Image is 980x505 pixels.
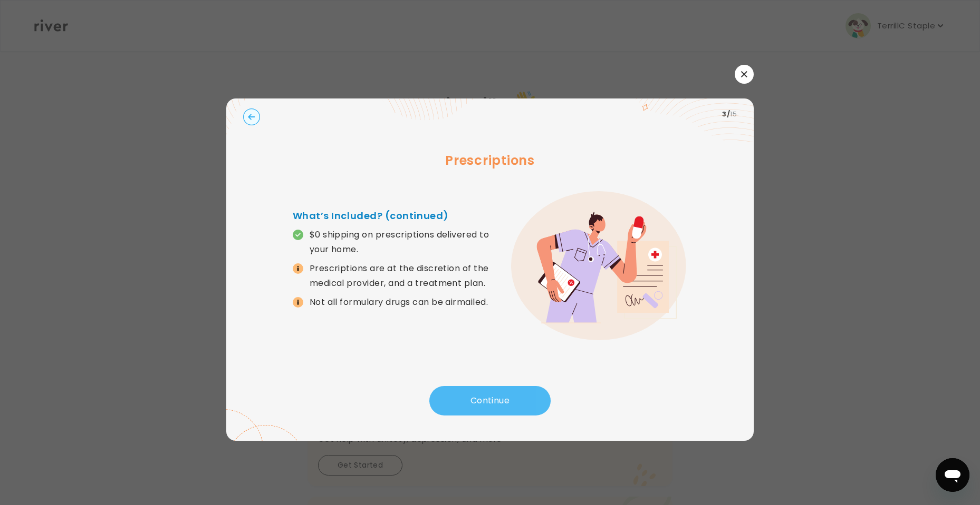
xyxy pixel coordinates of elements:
[511,191,687,341] img: error graphic
[310,261,490,291] p: Prescriptions are at the discretion of the medical provider, and a treatment plan.
[936,458,969,492] iframe: Button to launch messaging window
[243,151,737,170] h3: Prescriptions
[310,295,488,310] p: Not all formulary drugs can be airmailed.
[293,209,490,223] h4: What’s Included? (continued)
[310,227,490,257] p: $0 shipping on prescriptions delivered to your home.
[429,386,551,415] button: Continue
